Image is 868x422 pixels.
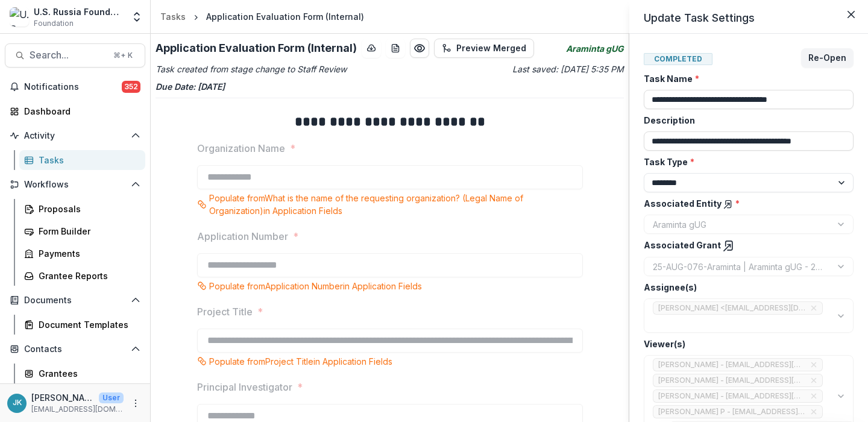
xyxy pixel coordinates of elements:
[644,53,712,65] span: Completed
[644,197,846,210] label: Associated Entity
[841,5,861,24] button: Close
[644,281,846,294] label: Assignee(s)
[644,156,846,168] label: Task Type
[644,239,846,252] label: Associated Grant
[644,72,846,85] label: Task Name
[644,338,846,350] label: Viewer(s)
[801,48,854,68] button: Re-Open
[644,114,846,127] label: Description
